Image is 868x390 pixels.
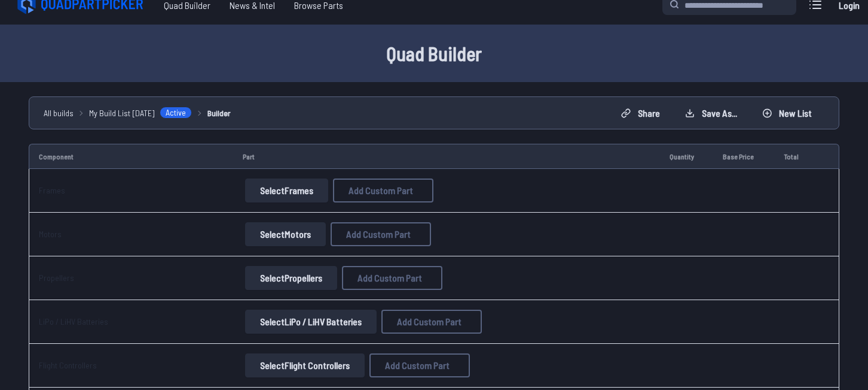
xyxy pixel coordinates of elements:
[245,222,326,246] button: SelectMotors
[774,144,815,169] td: Total
[243,266,340,290] a: SelectPropellers
[39,273,74,283] a: Propellers
[397,317,461,326] span: Add Custom Part
[611,104,670,123] button: Share
[243,310,379,334] a: SelectLiPo / LiHV Batteries
[245,266,337,290] button: SelectPropellers
[160,107,192,119] span: Active
[89,107,155,119] span: My Build List [DATE]
[39,316,108,326] a: LiPo / LiHV Batteries
[243,179,331,202] a: SelectFrames
[39,360,97,370] a: Flight Controllers
[233,144,660,169] td: Part
[39,185,65,195] a: Frames
[331,222,431,246] button: Add Custom Part
[381,310,482,334] button: Add Custom Part
[349,186,413,195] span: Add Custom Part
[713,144,774,169] td: Base Price
[51,39,817,68] h1: Quad Builder
[245,353,365,377] button: SelectFlight Controllers
[675,104,747,123] button: Save as...
[243,353,367,377] a: SelectFlight Controllers
[207,107,231,119] a: Builder
[333,179,433,202] button: Add Custom Part
[245,310,377,334] button: SelectLiPo / LiHV Batteries
[357,273,422,283] span: Add Custom Part
[89,107,192,119] a: My Build List [DATE]Active
[385,361,450,370] span: Add Custom Part
[752,104,822,123] button: New List
[346,229,411,239] span: Add Custom Part
[44,107,74,119] a: All builds
[660,144,713,169] td: Quantity
[39,229,62,239] a: Motors
[342,266,442,290] button: Add Custom Part
[369,353,470,377] button: Add Custom Part
[243,222,328,246] a: SelectMotors
[29,144,233,169] td: Component
[245,179,328,202] button: SelectFrames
